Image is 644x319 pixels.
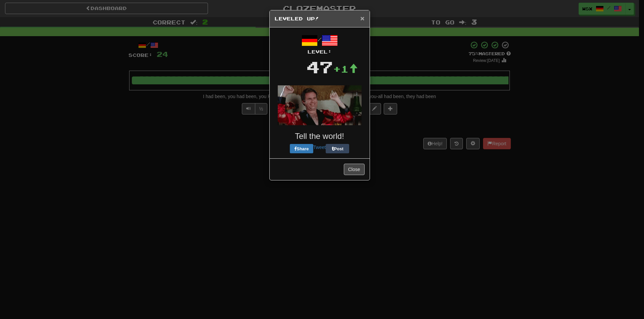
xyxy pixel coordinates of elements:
[360,14,364,22] span: ×
[333,62,358,76] div: +1
[275,15,365,22] h5: Leveled Up!
[275,132,365,141] h3: Tell the world!
[275,49,365,55] div: Level:
[275,32,365,55] div: /
[360,15,364,22] button: Close
[313,145,326,150] a: Tweet
[326,144,349,153] button: Post
[344,164,365,175] button: Close
[278,85,362,125] img: will-ferrel-d6c07f94194e19e98823ed86c433f8fc69ac91e84bfcb09b53c9a5692911eaa6.gif
[306,55,333,79] div: 47
[290,144,313,153] button: Share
